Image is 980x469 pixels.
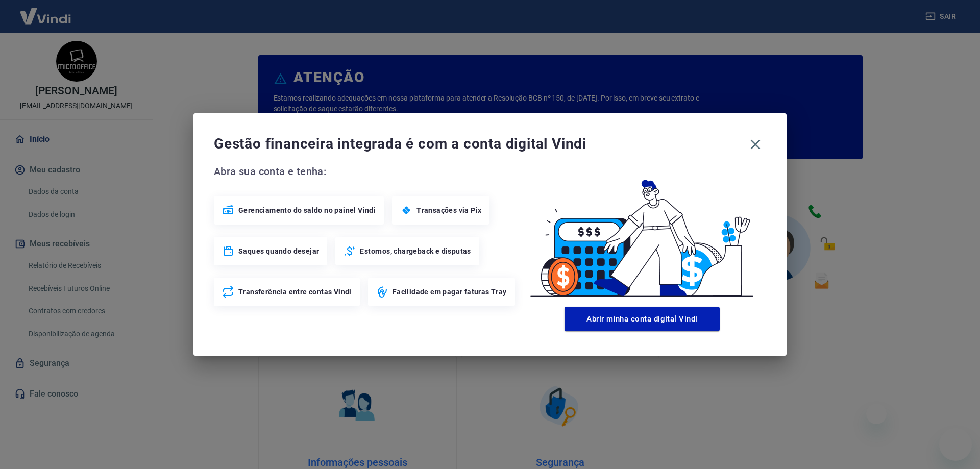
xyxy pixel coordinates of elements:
[238,287,352,297] span: Transferência entre contas Vindi
[939,428,972,461] iframe: Botão para abrir a janela de mensagens
[238,246,319,256] span: Saques quando desejar
[214,134,745,154] span: Gestão financeira integrada é com a conta digital Vindi
[214,163,518,180] span: Abra sua conta e tenha:
[866,404,887,424] iframe: Fechar mensagem
[393,287,507,297] span: Facilidade em pagar faturas Tray
[416,205,481,215] span: Transações via Pix
[238,205,376,215] span: Gerenciamento do saldo no painel Vindi
[360,246,471,256] span: Estornos, chargeback e disputas
[565,307,720,331] button: Abrir minha conta digital Vindi
[518,163,766,303] img: Good Billing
